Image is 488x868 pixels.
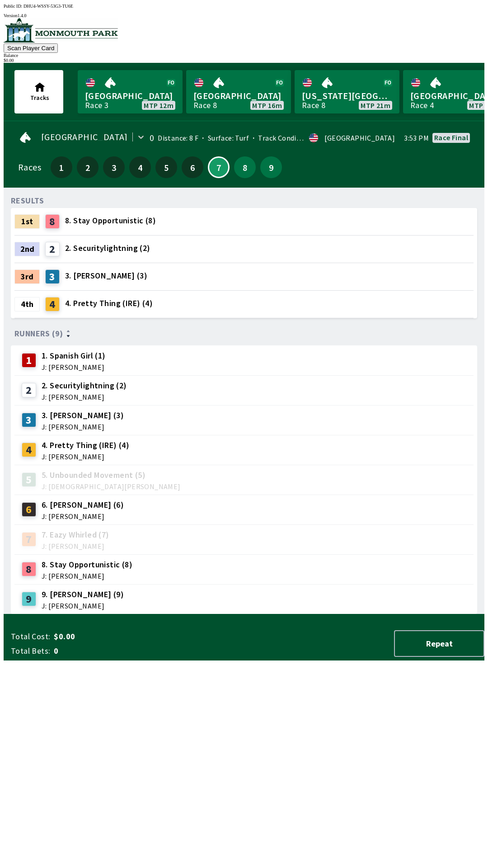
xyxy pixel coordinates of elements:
div: 9 [22,592,36,606]
span: J: [PERSON_NAME] [42,602,124,609]
span: 4 [131,164,149,170]
a: [GEOGRAPHIC_DATA]Race 3MTP 12m [78,70,183,113]
div: Race 3 [85,102,108,109]
div: Runners (9) [14,329,474,338]
div: 4th [14,297,40,311]
div: Race 4 [410,102,434,109]
span: Surface: Turf [198,133,249,142]
div: 8 [45,214,60,229]
span: J: [PERSON_NAME] [42,453,129,460]
span: Track Condition: Firm [249,133,328,142]
span: 4. Pretty Thing (IRE) (4) [65,297,153,309]
div: Public ID: [4,4,484,9]
div: Races [18,164,41,171]
button: 2 [77,156,99,178]
span: 3. [PERSON_NAME] (3) [42,410,124,421]
span: 1. Spanish Girl (1) [42,350,106,362]
div: $ 0.00 [4,58,484,63]
button: 9 [260,156,282,178]
span: 8. Stay Opportunistic (8) [42,559,132,571]
span: [US_STATE][GEOGRAPHIC_DATA] [302,90,392,102]
span: 8. Stay Opportunistic (8) [65,215,156,226]
span: J: [PERSON_NAME] [42,572,132,580]
span: 9. [PERSON_NAME] (9) [42,589,124,600]
img: venue logo [4,18,118,42]
div: 6 [22,502,36,517]
span: Total Bets: [11,646,50,656]
button: 6 [182,156,203,178]
div: 1 [22,353,36,368]
div: Balance [4,53,484,58]
span: 4. Pretty Thing (IRE) (4) [42,439,129,451]
span: J: [PERSON_NAME] [42,513,124,520]
span: 3:53 PM [404,134,429,142]
span: $0.00 [54,631,196,642]
span: 5 [158,164,175,170]
span: MTP 12m [144,102,174,109]
div: [GEOGRAPHIC_DATA] [324,134,395,142]
span: J: [PERSON_NAME] [42,423,124,430]
div: RESULTS [11,197,44,204]
a: [US_STATE][GEOGRAPHIC_DATA]Race 8MTP 21m [295,70,399,113]
span: 1 [53,164,70,170]
div: 2 [45,242,60,256]
button: Tracks [14,70,63,113]
span: [GEOGRAPHIC_DATA] [85,90,175,102]
span: 0 [54,646,196,656]
span: 2. Securitylightning (2) [42,380,127,392]
span: J: [PERSON_NAME] [42,542,109,550]
button: 8 [234,156,256,178]
span: J: [PERSON_NAME] [42,363,106,371]
span: 3 [105,164,122,170]
span: 6 [184,164,201,170]
div: 3rd [14,269,40,284]
div: 0 [150,134,154,142]
div: 3 [45,269,60,284]
span: [GEOGRAPHIC_DATA] [193,90,284,102]
span: Runners (9) [14,330,63,337]
span: 7 [211,165,226,170]
button: Scan Player Card [4,43,58,53]
button: Repeat [394,630,484,657]
button: 3 [103,156,125,178]
span: J: [DEMOGRAPHIC_DATA][PERSON_NAME] [42,483,181,490]
div: 2nd [14,242,40,256]
span: [GEOGRAPHIC_DATA] [41,133,128,141]
div: Version 1.4.0 [4,13,484,18]
span: 2. Securitylightning (2) [65,242,150,254]
div: 4 [22,443,36,457]
span: J: [PERSON_NAME] [42,393,127,401]
span: Repeat [402,638,476,649]
span: MTP 21m [361,102,390,109]
span: Total Cost: [11,631,50,642]
div: 4 [45,297,60,311]
div: Race 8 [302,102,325,109]
div: 3 [22,413,36,427]
span: DHU4-WSSY-53G3-TU6E [23,4,73,9]
span: 9 [263,164,280,170]
div: 8 [22,562,36,576]
span: 2 [79,164,96,170]
span: 3. [PERSON_NAME] (3) [65,270,147,282]
span: 7. Eazy Whirled (7) [42,529,109,541]
button: 4 [129,156,151,178]
div: Race final [434,134,468,141]
span: Distance: 8 F [158,133,198,142]
button: 1 [51,156,72,178]
button: 5 [155,156,177,178]
span: 5. Unbounded Movement (5) [42,469,181,481]
span: 8 [236,164,253,170]
div: 1st [14,214,40,229]
a: [GEOGRAPHIC_DATA]Race 8MTP 16m [186,70,291,113]
div: 7 [22,532,36,547]
div: 5 [22,472,36,487]
div: Race 8 [193,102,217,109]
span: 6. [PERSON_NAME] (6) [42,499,124,511]
span: MTP 16m [252,102,282,109]
span: Tracks [30,94,49,102]
button: 7 [208,156,230,178]
div: 2 [22,383,36,397]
